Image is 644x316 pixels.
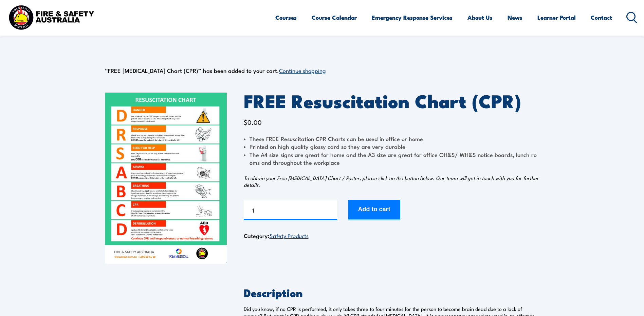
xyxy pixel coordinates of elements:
[312,8,357,26] a: Course Calendar
[244,135,539,142] li: These FREE Resuscitation CPR Charts can be used in office or home
[244,174,539,188] em: To obtain your Free [MEDICAL_DATA] Chart / Poster, please click on the button below. Our team wil...
[244,200,337,220] input: Product quantity
[270,231,309,239] a: Safety Products
[537,8,576,26] a: Learner Portal
[244,288,539,297] h2: Description
[244,231,309,240] span: Category:
[467,8,493,26] a: About Us
[244,117,262,126] bdi: 0.00
[244,93,539,108] h1: FREE Resuscitation Chart (CPR)
[244,151,539,166] li: The A4 size signs are great for home and the A3 size are great for office OH&S/ WH&S notice board...
[591,8,612,26] a: Contact
[508,8,522,26] a: News
[372,8,453,26] a: Emergency Response Services
[348,200,400,220] button: Add to cart
[244,117,247,126] span: $
[105,65,539,76] div: “FREE [MEDICAL_DATA] Chart (CPR)” has been added to your cart.
[244,142,539,150] li: Printed on high quality glossy card so they are very durable
[275,8,297,26] a: Courses
[279,66,326,74] a: Continue shopping
[105,93,227,264] img: FREE Resuscitation Chart - What are the 7 steps to CPR?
